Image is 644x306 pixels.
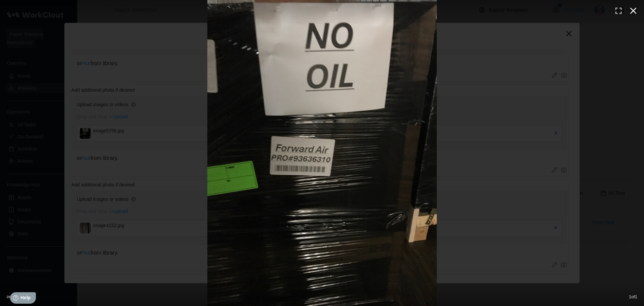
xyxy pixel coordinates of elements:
[611,3,626,18] button: Enter fullscreen (f)
[629,294,637,299] span: 1 of 1
[7,294,35,299] span: image5796.jpg
[626,3,641,18] button: Close (esc)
